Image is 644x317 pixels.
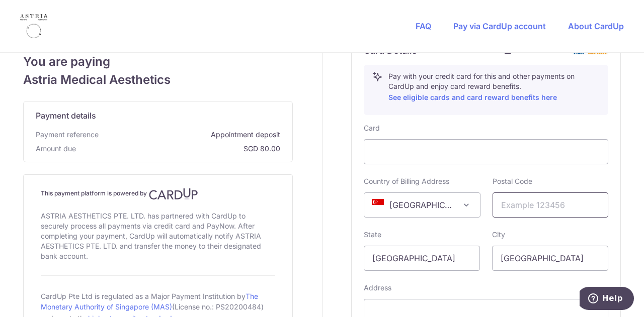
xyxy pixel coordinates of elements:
[493,192,609,218] input: Example 123456
[416,21,431,31] a: FAQ
[149,188,198,200] img: CardUp
[580,287,634,312] iframe: Opens a widget where you can find more information
[453,21,546,31] a: Pay via CardUp account
[41,209,275,263] div: ASTRIA AESTHETICS PTE. LTD. has partnered with CardUp to securely process all payments via credit...
[36,144,76,154] span: Amount due
[388,93,557,101] a: See eligible cards and card reward benefits here
[388,71,600,103] p: Pay with your credit card for this and other payments on CardUp and enjoy card reward benefits.
[36,130,99,140] span: Payment reference
[364,283,391,293] label: Address
[492,230,505,240] label: City
[364,192,480,218] span: Singapore
[23,71,293,89] span: Astria Medical Aesthetics
[23,53,293,71] span: You are paying
[80,144,280,154] span: SGD 80.00
[103,130,280,140] span: Appointment deposit
[36,110,96,122] span: Payment details
[364,230,381,240] label: State
[41,188,275,200] h4: This payment platform is powered by
[568,21,624,31] a: About CardUp
[364,193,479,217] span: Singapore
[364,176,449,186] label: Country of Billing Address
[493,176,532,186] label: Postal Code
[372,146,600,158] iframe: Secure card payment input frame
[364,123,380,133] label: Card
